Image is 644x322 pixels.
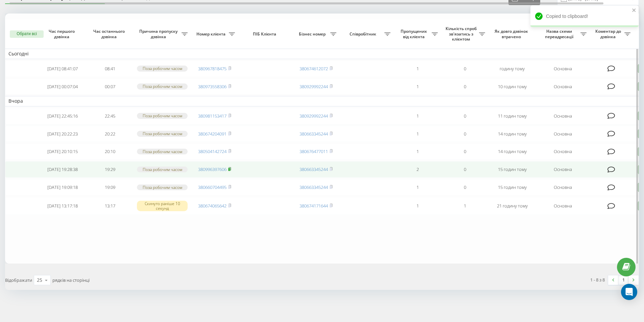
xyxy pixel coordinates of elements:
td: [DATE] 22:45:16 [39,108,86,124]
a: 380674204091 [198,131,226,137]
div: Скинуто раніше 10 секунд [137,201,188,211]
td: 0 [441,161,488,178]
td: 0 [441,179,488,196]
a: 380660704495 [198,184,226,190]
td: [DATE] 08:41:07 [39,60,86,77]
td: 15 годин тому [488,161,536,178]
div: Open Intercom Messenger [621,284,637,300]
td: 1 [394,60,441,77]
td: 00:07 [86,78,134,95]
td: [DATE] 13:17:18 [39,197,86,215]
span: ПІБ Клієнта [244,31,287,37]
td: 13:17 [86,197,134,215]
td: 22:45 [86,108,134,124]
td: 20:10 [86,143,134,160]
span: Пропущених від клієнта [397,29,432,39]
span: Як довго дзвінок втрачено [494,29,530,39]
div: Поза робочим часом [137,83,188,89]
div: Поза робочим часом [137,113,188,119]
td: 0 [441,78,488,95]
td: 1 [394,108,441,124]
a: 380674171644 [300,203,328,209]
a: 1 [618,275,628,285]
td: Основна [536,161,590,178]
td: 20:22 [86,126,134,142]
span: Бізнес номер [296,31,330,37]
a: 380967818475 [198,66,226,72]
span: Час першого дзвінка [44,29,81,39]
td: Основна [536,143,590,160]
td: 1 [394,143,441,160]
td: 1 [394,78,441,95]
a: 380676477011 [300,148,328,154]
td: [DATE] 00:07:04 [39,78,86,95]
td: 1 [441,197,488,215]
a: 380504142724 [198,148,226,154]
td: 10 годин тому [488,78,536,95]
td: 08:41 [86,60,134,77]
div: Поза робочим часом [137,149,188,154]
td: 0 [441,143,488,160]
td: 1 [394,197,441,215]
td: 14 годин тому [488,126,536,142]
td: 0 [441,108,488,124]
td: 1 [394,179,441,196]
span: Кількість спроб зв'язатись з клієнтом [445,26,479,42]
a: 380674612072 [300,66,328,72]
td: Основна [536,108,590,124]
a: 380973558306 [198,83,226,90]
span: Коментар до дзвінка [593,29,624,39]
span: рядків на сторінці [52,277,90,283]
td: 21 годину тому [488,197,536,215]
span: Відображати [5,277,32,283]
td: 0 [441,126,488,142]
td: Основна [536,179,590,196]
span: Час останнього дзвінка [92,29,128,39]
td: Основна [536,78,590,95]
td: [DATE] 20:10:15 [39,143,86,160]
a: 380663345244 [300,184,328,190]
td: годину тому [488,60,536,77]
div: Поза робочим часом [137,131,188,137]
div: Поза робочим часом [137,184,188,190]
span: Назва схеми переадресації [539,29,580,39]
td: 11 годин тому [488,108,536,124]
a: 380929992244 [300,83,328,90]
td: Основна [536,197,590,215]
td: [DATE] 19:09:18 [39,179,86,196]
a: 380996397606 [198,166,226,172]
td: 19:29 [86,161,134,178]
td: Основна [536,126,590,142]
div: 25 [37,277,42,283]
span: Причина пропуску дзвінка [137,29,182,39]
a: 380929992244 [300,113,328,119]
td: [DATE] 19:28:38 [39,161,86,178]
td: 19:09 [86,179,134,196]
td: 2 [394,161,441,178]
td: 15 годин тому [488,179,536,196]
div: 1 - 8 з 8 [590,276,605,283]
span: Номер клієнта [194,31,229,37]
button: Обрати всі [10,30,44,38]
a: 380663345244 [300,131,328,137]
a: 380674065642 [198,203,226,209]
a: 380663345244 [300,166,328,172]
td: [DATE] 20:22:23 [39,126,86,142]
span: Співробітник [343,31,384,37]
td: 0 [441,60,488,77]
div: Copied to clipboard! [530,5,639,27]
td: 1 [394,126,441,142]
td: 14 годин тому [488,143,536,160]
div: Поза робочим часом [137,167,188,172]
a: 380981153417 [198,113,226,119]
td: Основна [536,60,590,77]
div: Поза робочим часом [137,66,188,71]
button: close [632,7,637,14]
